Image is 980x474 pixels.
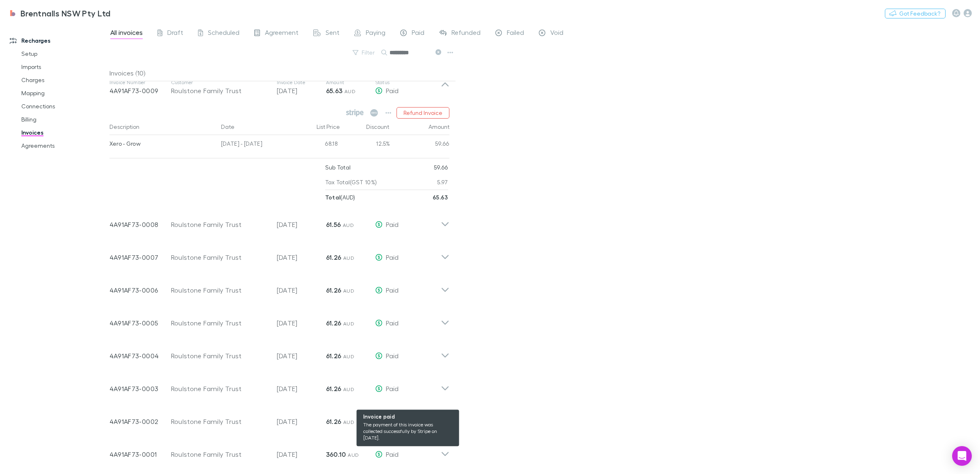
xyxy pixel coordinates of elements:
[171,252,269,262] div: Roulstone Family Trust
[343,321,354,327] span: AUD
[103,71,456,104] div: Invoice Number4A91AF73-0009CustomerRoulstone Family TrustInvoice Date[DATE]Amount65.63 AUDStatusPaid
[171,384,269,394] div: Roulstone Family Trust
[325,175,377,190] p: Tax Total (GST 10%)
[109,252,171,262] p: 4A91AF73-0007
[386,417,399,425] span: Paid
[171,220,269,229] div: Roulstone Family Trust
[3,3,116,23] a: Brentnalls NSW Pty Ltd
[343,288,354,294] span: AUD
[277,252,326,262] p: [DATE]
[390,135,449,155] div: 59.66
[343,386,354,392] span: AUD
[344,88,356,94] span: AUD
[277,449,326,459] p: [DATE]
[326,417,342,426] strong: 61.26
[109,220,171,229] p: 4A91AF73-0008
[13,113,116,126] a: Billing
[325,190,356,205] p: ( AUD )
[885,9,946,18] button: Got Feedback?
[171,417,269,426] div: Roulstone Family Trust
[13,47,116,60] a: Setup
[103,205,456,238] div: 4A91AF73-0008Roulstone Family Trust[DATE]61.56 AUDPaid
[397,107,449,119] button: Refund Invoice
[326,79,375,86] p: Amount
[208,28,239,39] span: Scheduled
[8,8,17,18] img: Brentnalls NSW Pty Ltd's Logo
[386,253,399,261] span: Paid
[366,28,385,39] span: Paying
[13,126,116,139] a: Invoices
[437,175,448,190] p: 5.97
[386,385,399,392] span: Paid
[2,34,116,47] a: Recharges
[326,87,343,95] strong: 65.63
[109,86,171,96] p: 4A91AF73-0009
[326,450,346,458] strong: 360.10
[103,402,456,435] div: 4A91AF73-0002Roulstone Family Trust[DATE]61.26 AUDPaid
[171,86,269,96] div: Roulstone Family Trust
[103,369,456,402] div: 4A91AF73-0003Roulstone Family Trust[DATE]61.26 AUDPaid
[343,353,354,360] span: AUD
[171,351,269,361] div: Roulstone Family Trust
[13,139,116,152] a: Agreements
[13,60,116,73] a: Imports
[277,318,326,328] p: [DATE]
[326,286,342,294] strong: 61.26
[13,87,116,100] a: Mapping
[349,48,380,57] button: Filter
[386,319,399,327] span: Paid
[326,253,342,261] strong: 61.26
[265,28,299,39] span: Agreement
[103,435,456,467] div: 4A91AF73-0001Roulstone Family Trust[DATE]360.10 AUD
[110,28,143,39] span: All invoices
[343,419,354,425] span: AUD
[451,28,481,39] span: Refunded
[109,384,171,394] p: 4A91AF73-0003
[434,160,448,175] p: 59.66
[326,220,341,229] strong: 61.56
[167,28,183,39] span: Draft
[386,286,399,294] span: Paid
[171,285,269,295] div: Roulstone Family Trust
[326,28,340,39] span: Sent
[103,270,456,303] div: 4A91AF73-0006Roulstone Family Trust[DATE]61.26 AUDPaid
[171,79,269,86] p: Customer
[171,449,269,459] div: Roulstone Family Trust
[109,449,171,459] p: 4A91AF73-0001
[386,450,399,458] span: Paid
[171,318,269,328] div: Roulstone Family Trust
[343,222,354,228] span: AUD
[507,28,524,39] span: Failed
[326,319,342,327] strong: 61.26
[277,417,326,426] p: [DATE]
[13,73,116,87] a: Charges
[386,87,399,94] span: Paid
[292,135,341,155] div: 68.18
[103,303,456,336] div: 4A91AF73-0005Roulstone Family Trust[DATE]61.26 AUDPaid
[103,238,456,270] div: 4A91AF73-0007Roulstone Family Trust[DATE]61.26 AUDPaid
[412,28,424,39] span: Paid
[325,160,351,175] p: Sub Total
[952,446,972,466] div: Open Intercom Messenger
[277,384,326,394] p: [DATE]
[109,318,171,328] p: 4A91AF73-0005
[277,86,326,96] p: [DATE]
[341,135,390,155] div: 12.5%
[103,336,456,369] div: 4A91AF73-0004Roulstone Family Trust[DATE]61.26 AUDPaid
[109,79,171,86] p: Invoice Number
[277,220,326,229] p: [DATE]
[277,285,326,295] p: [DATE]
[109,417,171,426] p: 4A91AF73-0002
[109,285,171,295] p: 4A91AF73-0006
[386,220,399,228] span: Paid
[21,8,111,18] h3: Brentnalls NSW Pty Ltd
[375,79,441,86] p: Status
[109,135,215,152] div: Xero - Grow
[343,255,354,261] span: AUD
[386,352,399,360] span: Paid
[326,385,342,393] strong: 61.26
[326,352,342,360] strong: 61.26
[109,351,171,361] p: 4A91AF73-0004
[348,452,359,458] span: AUD
[325,194,341,201] strong: Total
